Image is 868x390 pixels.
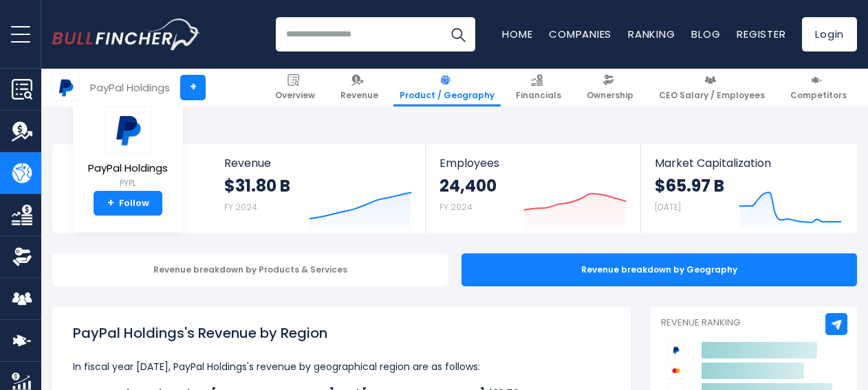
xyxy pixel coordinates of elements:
span: Revenue [224,157,412,170]
span: Employees [440,157,626,170]
strong: 24,400 [440,175,497,196]
a: Companies [549,27,611,41]
img: PYPL logo [53,74,79,100]
span: CEO Salary / Employees [659,90,765,101]
a: Login [802,17,857,51]
p: Revenue Ranking [661,317,847,329]
span: Market Capitalization [655,157,842,170]
a: Ranking [628,27,675,41]
span: Competitors [790,90,847,101]
strong: $65.97 B [655,175,724,196]
img: PYPL logo [104,106,152,152]
a: Product / Geography [393,69,501,106]
img: Mastercard Incorporated competitors logo [668,363,684,379]
a: Home [502,27,532,41]
span: Revenue [340,90,378,101]
small: PYPL [88,177,168,190]
a: PayPal Holdings PYPL [87,106,169,192]
div: PayPal Holdings [90,80,170,95]
button: Search [441,17,475,51]
div: Revenue breakdown by Products & Services [52,253,448,286]
small: FY 2024 [224,201,257,213]
span: Ownership [587,90,633,101]
a: Market Capitalization $65.97 B [DATE] [641,144,856,233]
img: Ownership [12,246,32,267]
a: Employees 24,400 FY 2024 [426,144,640,233]
a: Register [737,27,785,41]
img: Bullfincher logo [52,19,201,50]
h1: PayPal Holdings's Revenue by Region [73,323,609,343]
a: Overview [269,69,321,106]
a: +Follow [94,191,162,216]
a: Go to homepage [52,19,200,50]
a: + [180,75,206,100]
a: Blog [691,27,720,41]
a: Financials [510,69,567,106]
a: Competitors [784,69,853,106]
img: PayPal Holdings competitors logo [668,342,684,358]
a: Revenue [334,69,384,106]
span: Financials [516,90,561,101]
small: [DATE] [655,201,681,213]
a: Revenue $31.80 B FY 2024 [210,144,426,233]
small: FY 2024 [440,201,473,213]
span: PayPal Holdings [88,163,168,174]
strong: $31.80 B [224,175,290,196]
p: In fiscal year [DATE], PayPal Holdings's revenue by geographical region are as follows: [73,358,609,375]
a: Ownership [581,69,640,106]
div: Revenue breakdown by Geography [462,253,857,286]
a: CEO Salary / Employees [653,69,771,106]
span: Product / Geography [400,90,495,101]
strong: + [107,197,114,209]
span: Overview [275,90,315,101]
